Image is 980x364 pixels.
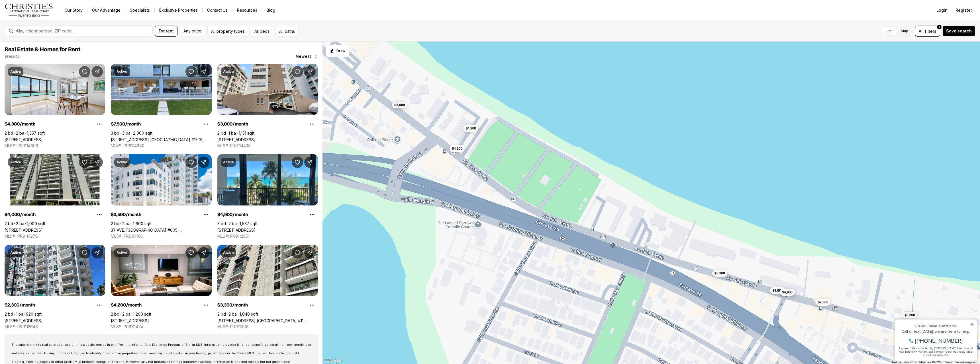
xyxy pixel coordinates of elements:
p: Active [117,69,127,74]
button: Share Property [198,66,209,77]
a: 4837 ISLA VERDE AVE. #104, CAROLINA PR, 00979 [5,318,43,323]
button: Property options [94,299,105,311]
button: Share Property [198,247,209,258]
a: 37 AVE. ISLA VERDE #605, CAROLINA PR, 00979 [111,228,211,233]
button: Property options [307,299,318,311]
a: 4745 AVENIDA ISLA VERDE AVE #17-G, CAROLINA PR, 00979 [5,228,43,233]
span: Login [936,8,948,13]
button: $4,900 [780,289,795,296]
button: Property options [307,118,318,130]
span: $4,000 [772,288,783,293]
span: For rent [159,29,174,33]
p: Active [10,250,21,255]
p: Active [223,250,234,255]
a: 4745 ISLA VERDE AVE. #6, CAROLINA PR, 00979 [217,228,256,233]
a: Resources [232,6,262,14]
button: Save Property: 3613 ISLA VERDE #2A [292,66,303,77]
a: 3613 ISLA VERDE #2A, CAROLINA PR, 00979 [217,137,256,142]
button: Save Property: 4123 ISLA VERDE AVE #1106 [79,66,90,77]
span: All [919,28,924,34]
p: Active [117,250,127,255]
button: Start drawing [326,45,349,57]
button: Property options [200,118,212,130]
p: Active [223,69,234,74]
label: Map [896,26,913,36]
button: Save Property: 37 AVE. ISLA VERDE #605 [185,157,197,168]
button: Save Property: 4123 ISLA VERDE AVENUE #6 [185,247,197,258]
button: Property options [307,209,318,220]
p: Active [10,69,21,74]
button: Save Property: 4837 ISLA VERDE AVE. #104 [79,247,90,258]
button: Property options [200,209,212,220]
button: Register [952,5,975,16]
button: Share Property [91,66,103,77]
button: $4,800 [463,125,478,132]
button: Property options [94,209,105,220]
div: Do you have questions? [6,13,82,17]
button: Allfilters1 [915,26,940,37]
span: 1 [939,25,940,29]
button: Contact Us [203,6,232,14]
button: For rent [155,26,177,37]
button: All baths [275,26,299,37]
a: Blog [262,6,280,14]
label: List [881,26,896,36]
button: $3,000 [392,102,407,108]
span: Save search [946,29,972,33]
a: 4123 ISLA VERDE AVE #1106, CAROLINA PR, 00979 [5,137,43,142]
span: I agree to be contacted by [PERSON_NAME] International Real Estate PR via text, call & email. To ... [7,35,81,46]
button: Share Property [198,157,209,168]
button: All beds [251,26,273,37]
button: Share Property [304,247,316,258]
button: Any price [180,26,205,37]
a: Our Story [60,6,87,14]
button: All property types [207,26,248,37]
span: The data relating to real estate for sale on this website comes in part from the Internet Data Ex... [11,343,311,364]
a: Specialists [125,6,154,14]
a: Exclusive Properties [155,6,202,14]
span: Newest [296,54,311,59]
button: $3,300 [712,270,727,277]
button: $4,000 [770,287,785,294]
button: Save Property: 4745 AVENIDA ISLA VERDE AVE #17-G [79,157,90,168]
span: $4,800 [465,126,476,131]
button: Share Property [91,157,103,168]
button: Login [933,5,951,16]
button: Newest [292,51,321,62]
span: Real Estate & Homes for Rent [5,47,80,52]
button: Property options [94,118,105,130]
a: 4123 ISLA VERDE AVENUE #6, CAROLINA PR, 00979 [111,318,149,323]
p: Active [117,160,127,164]
button: Share Property [304,66,316,77]
span: $3,000 [394,103,405,107]
button: Share Property [304,157,316,168]
button: $2,300 [816,299,831,306]
button: Save Property: 4745 ISLA VERDE AVE. #6 [292,157,303,168]
a: 4735 AVE. ISLA VERDE #11, CAROLINA PR, 00979 [217,318,318,323]
p: 9 results [5,54,19,59]
span: [PHONE_NUMBER] [23,27,71,32]
img: logo [5,3,53,17]
span: $4,200 [452,146,462,151]
button: Save Property: 4735 AVE. ISLA VERDE #11 [292,247,303,258]
div: Call or text [DATE], we are here to help! [6,18,82,22]
span: $3,300 [714,271,725,275]
p: Active [223,160,234,164]
a: Our Advantage [87,6,125,14]
button: Share Property [91,247,103,258]
span: $4,900 [782,290,793,295]
p: Active [10,160,21,164]
a: 4745 AVE. ISLA VERDE #1E 1F, CAROLINA PR, 00979 [111,137,211,142]
span: Any price [183,29,201,33]
span: filters [925,28,936,34]
span: $2,300 [818,300,828,305]
button: Save search [942,26,975,36]
span: Register [955,8,972,13]
button: $4,200 [450,145,465,152]
button: Save Property: 4745 AVE. ISLA VERDE #1E 1F [185,66,197,77]
button: Property options [200,299,212,311]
